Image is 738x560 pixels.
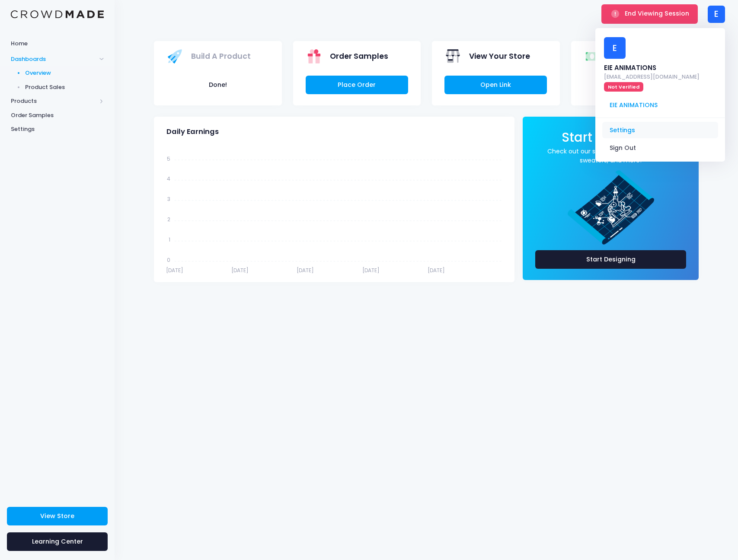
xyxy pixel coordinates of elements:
div: E [708,6,725,23]
tspan: [DATE] [166,267,183,274]
span: Settings [11,125,104,134]
button: Done! [166,76,269,94]
span: EIE ANIMATIONS [602,97,718,113]
span: Product Sales [25,83,104,92]
span: Start Designing [562,128,660,146]
span: Overview [25,69,104,77]
button: End Viewing Session [601,4,698,23]
a: View Store [7,507,108,525]
a: Check out our selection of shirts, hoodies, sweaters, and more! [535,147,686,165]
span: Dashboards [11,55,96,64]
span: Order Samples [11,111,104,120]
span: Home [11,39,104,48]
a: Start Designing [535,250,686,269]
button: Done! [584,76,686,94]
a: Settings [602,122,718,138]
span: Learning Center [32,537,83,546]
div: E [604,37,626,59]
tspan: [DATE] [297,267,314,274]
tspan: [DATE] [362,267,380,274]
span: Not Verified [604,82,644,92]
a: Learning Center [7,532,108,551]
tspan: 3 [167,195,170,203]
tspan: 0 [167,256,170,264]
tspan: [DATE] [231,267,249,274]
a: Place Order [306,76,408,94]
img: Logo [11,10,104,19]
a: Start Designing [562,136,660,144]
span: View Store [40,512,74,520]
tspan: 2 [167,216,170,223]
span: End Viewing Session [625,9,689,18]
span: Products [11,97,96,105]
a: [EMAIL_ADDRESS][DOMAIN_NAME] Not Verified [604,73,700,92]
div: EIE ANIMATIONS [604,63,700,73]
tspan: 4 [167,175,170,182]
tspan: [DATE] [428,267,445,274]
span: Order Samples [330,51,388,62]
span: Build A Product [191,51,251,62]
a: Sign Out [602,140,718,156]
span: Daily Earnings [166,127,219,136]
tspan: 5 [167,155,170,162]
a: Open Link [444,76,547,94]
span: View Your Store [469,51,530,62]
tspan: 1 [169,236,170,243]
